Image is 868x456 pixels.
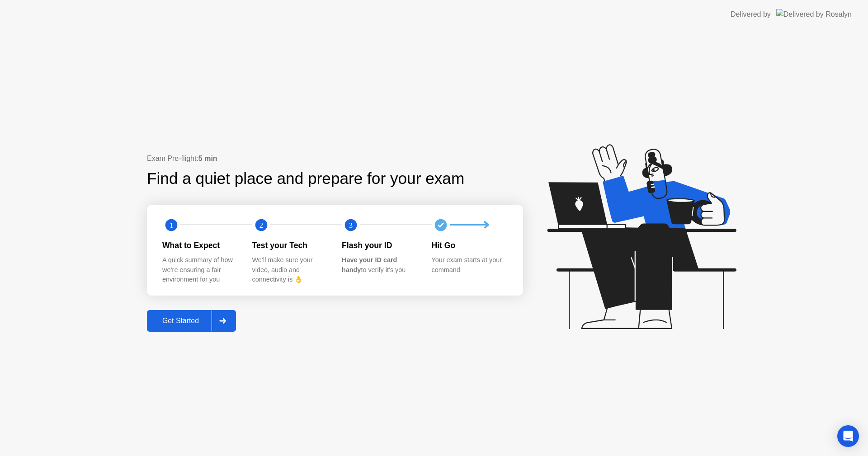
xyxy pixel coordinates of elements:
div: Test your Tech [252,240,328,251]
b: Have your ID card handy [342,256,397,273]
div: Flash your ID [342,240,417,251]
text: 3 [349,221,353,229]
div: Hit Go [432,240,507,251]
div: What to Expect [162,240,238,251]
text: 2 [259,221,263,229]
div: Delivered by [731,9,771,20]
div: Find a quiet place and prepare for your exam [147,167,466,191]
div: A quick summary of how we’re ensuring a fair environment for you [162,255,238,285]
img: Delivered by Rosalyn [776,9,852,19]
div: Get Started [150,317,212,325]
div: Exam Pre-flight: [147,153,523,164]
div: Your exam starts at your command [432,255,507,275]
div: We’ll make sure your video, audio and connectivity is 👌 [252,255,328,285]
div: to verify it’s you [342,255,417,275]
button: Get Started [147,310,236,332]
div: Open Intercom Messenger [837,425,859,447]
text: 1 [170,221,173,229]
b: 5 min [198,155,217,162]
